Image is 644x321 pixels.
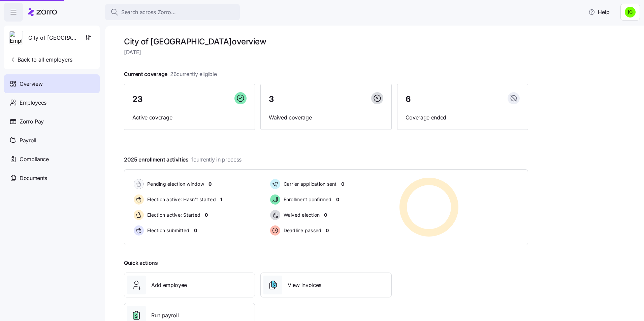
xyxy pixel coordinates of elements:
span: 6 [406,95,411,103]
span: 0 [326,227,329,234]
span: Compliance [20,155,49,164]
span: Back to all employers [9,56,72,64]
span: Employees [20,99,46,107]
a: Employees [4,93,100,112]
a: Zorro Pay [4,112,100,131]
span: Quick actions [124,259,158,267]
span: Search across Zorro... [121,8,176,16]
span: 0 [194,227,197,234]
span: Payroll [20,136,36,145]
span: Add employee [151,281,187,289]
span: Coverage ended [406,113,520,122]
span: Current coverage [124,70,217,78]
span: 2025 enrollment activities [124,155,241,164]
span: 0 [208,181,212,187]
span: 1 currently in process [191,155,241,164]
button: Back to all employers [7,53,75,66]
span: Election active: Started [145,212,200,218]
span: Run payroll [151,311,179,320]
h1: City of [GEOGRAPHIC_DATA] overview [124,36,528,47]
a: Payroll [4,131,100,150]
span: City of [GEOGRAPHIC_DATA] [28,34,77,42]
span: Zorro Pay [20,117,44,126]
span: Carrier application sent [282,181,337,187]
a: Compliance [4,150,100,169]
span: 3 [269,95,274,103]
a: Overview [4,74,100,93]
span: Deadline passed [282,227,322,234]
span: [DATE] [124,48,528,57]
img: Employer logo [10,31,23,45]
button: Search across Zorro... [105,4,240,20]
span: Election active: Hasn't started [145,196,216,203]
span: 0 [341,181,344,187]
span: Waived coverage [269,113,383,122]
span: Documents [20,174,47,182]
span: Help [588,8,610,16]
span: Waived election [282,212,320,218]
span: 0 [336,196,339,203]
a: Documents [4,169,100,187]
span: Active coverage [132,113,247,122]
span: Enrollment confirmed [282,196,332,203]
span: Pending election window [145,181,204,187]
span: 23 [132,95,142,103]
button: Help [583,5,615,19]
span: 26 currently eligible [170,70,217,78]
span: Overview [20,80,42,88]
span: 1 [220,196,222,203]
span: 0 [324,212,327,218]
span: View invoices [288,281,321,289]
span: Election submitted [145,227,190,234]
img: a4774ed6021b6d0ef619099e609a7ec5 [625,7,636,17]
span: 0 [205,212,208,218]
